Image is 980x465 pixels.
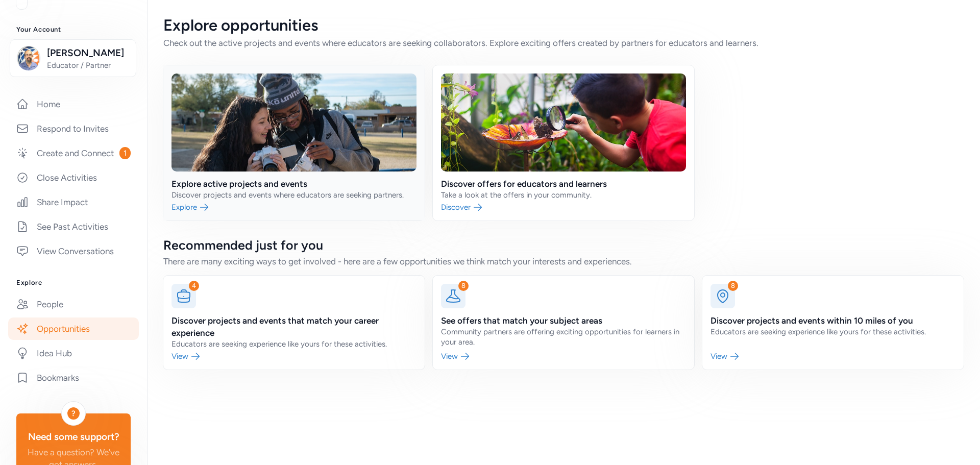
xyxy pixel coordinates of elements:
[8,215,139,238] a: See Past Activities
[8,293,139,315] a: People
[728,281,738,291] div: 8
[8,240,139,262] a: View Conversations
[8,342,139,364] a: Idea Hub
[8,93,139,115] a: Home
[119,147,131,159] span: 1
[163,37,964,49] div: Check out the active projects and events where educators are seeking collaborators. Explore excit...
[189,281,199,291] div: 4
[10,39,136,77] button: [PERSON_NAME]Educator / Partner
[16,26,131,34] h3: Your Account
[458,281,469,291] div: 8
[47,46,130,60] span: [PERSON_NAME]
[47,60,130,70] span: Educator / Partner
[8,166,139,189] a: Close Activities
[163,237,964,253] div: Recommended just for you
[24,430,122,444] div: Need some support?
[8,366,139,389] a: Bookmarks
[8,142,139,164] a: Create and Connect1
[163,255,964,267] div: There are many exciting ways to get involved - here are a few opportunities we think match your i...
[8,191,139,213] a: Share Impact
[163,16,964,35] div: Explore opportunities
[8,317,139,340] a: Opportunities
[67,407,80,420] div: ?
[16,279,131,287] h3: Explore
[8,117,139,140] a: Respond to Invites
